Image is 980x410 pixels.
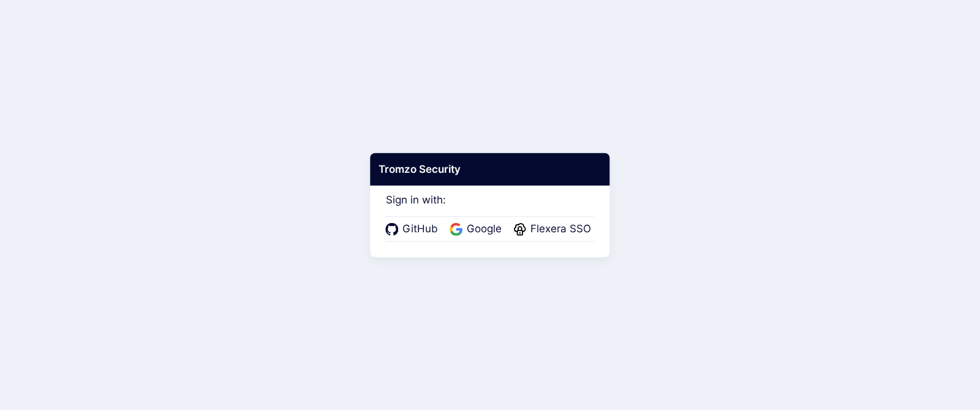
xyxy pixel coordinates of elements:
[527,221,595,237] span: Flexera SSO
[370,153,609,186] div: Tromzo Security
[386,177,595,241] div: Sign in with:
[463,221,505,237] span: Google
[399,221,442,237] span: GitHub
[450,221,505,237] a: Google
[386,221,442,237] a: GitHub
[514,221,595,237] a: Flexera SSO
